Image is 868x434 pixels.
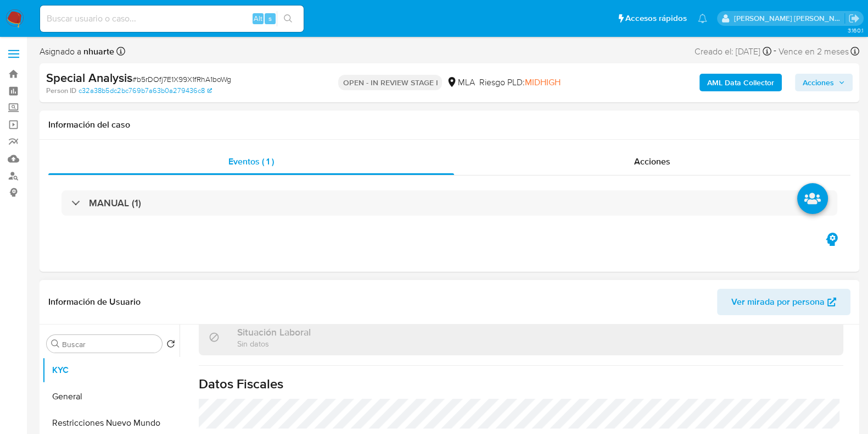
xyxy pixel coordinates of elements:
p: Sin datos [237,338,311,349]
div: MLA [446,76,474,89]
button: AML Data Collector [699,74,782,91]
button: Volver al orden por defecto [166,339,175,351]
button: search-icon [277,11,299,26]
b: nhuarte [81,45,114,58]
span: MIDHIGH [524,76,560,89]
span: # b5rDOfj7E1X99X1fRhA1boWg [132,74,231,85]
span: Asignado a [40,46,114,58]
h3: MANUAL (1) [89,197,141,209]
span: Accesos rápidos [625,13,687,24]
button: Acciones [795,74,853,91]
input: Buscar [62,339,158,349]
span: Vence en 2 meses [779,46,849,58]
b: Special Analysis [46,69,132,86]
h1: Datos Fiscales [199,376,843,392]
span: Acciones [634,155,670,168]
a: Salir [848,13,860,24]
button: Buscar [51,339,60,348]
input: Buscar usuario o caso... [40,12,304,26]
span: Riesgo PLD: [479,76,560,89]
h1: Información de Usuario [48,296,141,307]
span: Ver mirada por persona [731,289,825,315]
span: Alt [254,13,262,24]
b: AML Data Collector [707,74,774,91]
button: KYC [42,357,180,383]
p: noelia.huarte@mercadolibre.com [734,13,845,24]
span: Acciones [803,74,834,91]
span: - [774,44,776,59]
p: OPEN - IN REVIEW STAGE I [338,75,442,90]
a: c32a38b5dc2bc769b7a63b0a279436c8 [79,86,212,96]
h3: Situación Laboral [237,326,311,338]
button: Ver mirada por persona [717,289,850,315]
a: Notificaciones [698,14,707,23]
div: Situación LaboralSin datos [199,320,843,355]
div: MANUAL (1) [61,190,837,216]
div: Creado el: [DATE] [695,44,771,59]
button: General [42,383,180,410]
b: Person ID [46,86,76,96]
span: s [268,13,272,24]
span: Eventos ( 1 ) [228,155,274,168]
h1: Información del caso [48,119,850,130]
